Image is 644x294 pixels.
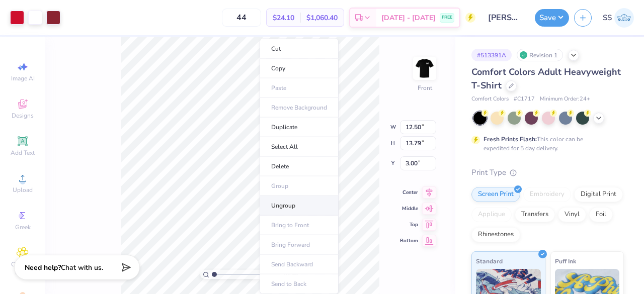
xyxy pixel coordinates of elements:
img: Front [415,58,435,78]
span: Comfort Colors Adult Heavyweight T-Shirt [471,66,621,91]
div: Screen Print [471,187,520,202]
div: # 513391A [471,49,512,61]
li: Select All [260,137,339,157]
img: Sonia Seth [614,8,634,28]
span: SS [603,12,612,24]
span: Top [400,221,418,228]
span: [DATE] - [DATE] [381,13,436,23]
span: Upload [13,186,33,194]
span: # C1717 [514,95,535,104]
span: Minimum Order: 24 + [540,95,590,104]
div: Print Type [471,167,624,178]
span: Designs [12,112,34,120]
li: Copy [260,59,339,78]
span: Bottom [400,237,418,244]
span: Center [400,189,418,196]
li: Ungroup [260,196,339,216]
span: Image AI [11,74,35,82]
li: Duplicate [260,118,339,137]
span: FREE [442,14,452,21]
div: Front [418,83,432,92]
strong: Need help? [25,263,61,272]
span: $1,060.40 [306,13,338,23]
strong: Fresh Prints Flash: [484,135,537,143]
a: SS [603,8,634,28]
span: Add Text [11,149,35,157]
div: Revision 1 [517,49,563,61]
span: Standard [476,256,503,266]
div: Rhinestones [471,227,520,242]
span: Chat with us. [61,263,103,272]
span: Puff Ink [555,256,576,266]
span: Clipart & logos [5,260,40,276]
input: – – [222,9,261,27]
span: Middle [400,205,418,212]
li: Delete [260,157,339,176]
div: Transfers [515,207,555,222]
button: Save [535,9,569,27]
div: Embroidery [523,187,571,202]
div: This color can be expedited for 5 day delivery. [484,135,607,153]
input: Untitled Design [480,8,530,28]
div: Vinyl [558,207,586,222]
div: Applique [471,207,512,222]
span: $24.10 [273,13,294,23]
span: Greek [15,223,31,231]
div: Digital Print [574,187,623,202]
div: Foil [589,207,613,222]
li: Cut [260,39,339,59]
span: Comfort Colors [471,95,509,104]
